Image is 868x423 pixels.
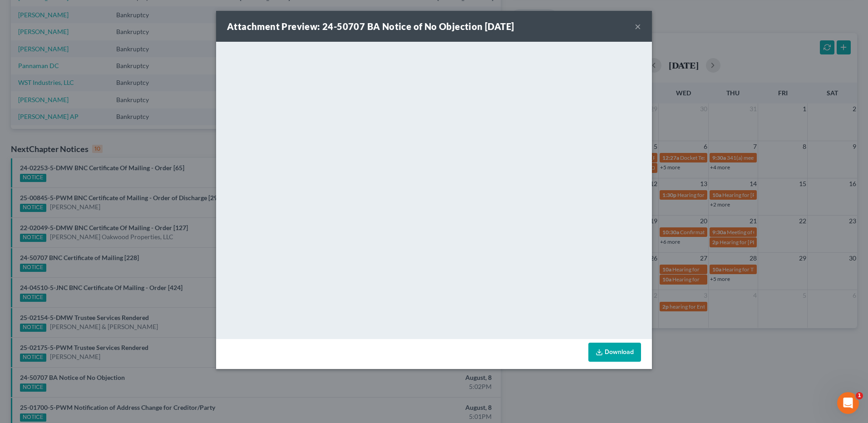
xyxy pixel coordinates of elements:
a: Download [588,343,641,362]
button: × [635,21,641,32]
iframe: Intercom live chat [837,392,859,414]
iframe: <object ng-attr-data='[URL][DOMAIN_NAME]' type='application/pdf' width='100%' height='650px'></ob... [216,42,652,337]
span: 1 [856,392,863,399]
strong: Attachment Preview: 24-50707 BA Notice of No Objection [DATE] [227,21,514,32]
